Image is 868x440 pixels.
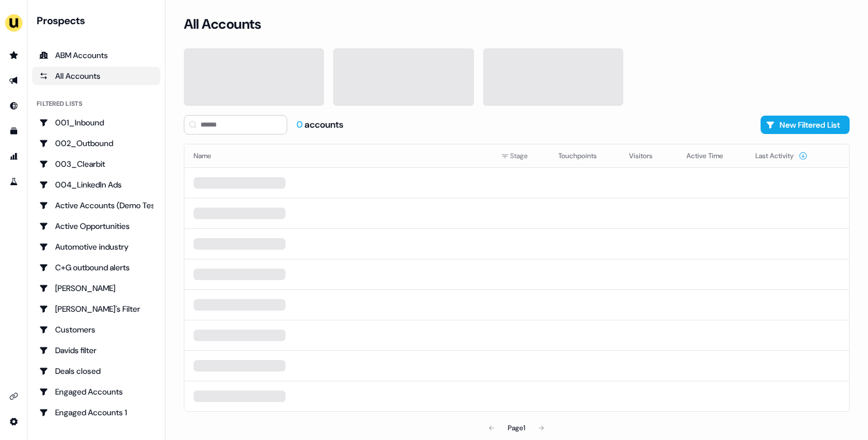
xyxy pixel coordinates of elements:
a: Go to Davids filter [32,341,160,359]
div: Engaged Accounts 1 [39,407,153,418]
h3: All Accounts [184,16,261,33]
a: Go to Automotive industry [32,238,160,256]
div: accounts [296,118,344,131]
button: Active Time [686,146,737,166]
div: C+G outbound alerts [39,262,153,273]
div: Customers [39,324,153,335]
a: Go to C+G outbound alerts [32,258,160,277]
div: Filtered lists [37,99,82,109]
div: ABM Accounts [39,49,153,61]
a: Go to 002_Outbound [32,134,160,152]
span: 0 [296,118,304,131]
div: Active Accounts (Demo Test) [39,200,153,211]
button: New Filtered List [761,116,850,134]
div: 002_Outbound [39,137,153,149]
a: Go to templates [5,122,23,140]
a: Go to Active Opportunities [32,217,160,235]
a: Go to integrations [5,412,23,431]
a: Go to Charlotte's Filter [32,300,160,318]
div: Prospects [37,14,160,28]
div: Engaged Accounts [39,386,153,397]
a: Go to 001_Inbound [32,113,160,132]
a: Go to 004_LinkedIn Ads [32,175,160,194]
a: Go to Customers [32,320,160,339]
div: [PERSON_NAME] [39,282,153,294]
a: All accounts [32,67,160,85]
a: Go to experiments [5,173,23,191]
div: Davids filter [39,345,153,356]
button: Visitors [629,146,666,166]
a: Go to attribution [5,147,23,166]
a: Go to Engaged Accounts [32,382,160,401]
a: Go to integrations [5,387,23,405]
button: Touchpoints [558,146,611,166]
a: Go to Active Accounts (Demo Test) [32,196,160,215]
div: Automotive industry [39,241,153,252]
a: Go to 003_Clearbit [32,155,160,173]
a: Go to Engaged Accounts 1 [32,403,160,422]
a: Go to Inbound [5,97,23,115]
div: 004_LinkedIn Ads [39,179,153,190]
div: Deals closed [39,365,153,377]
div: Active Opportunities [39,220,153,232]
div: [PERSON_NAME]'s Filter [39,303,153,315]
div: 001_Inbound [39,117,153,128]
div: Page 1 [508,422,525,434]
button: Last Activity [755,146,808,166]
a: Go to Charlotte Stone [32,279,160,297]
div: 003_Clearbit [39,158,153,170]
a: Go to outbound experience [5,71,23,90]
a: Go to Deals closed [32,362,160,380]
a: Go to prospects [5,46,23,64]
div: Stage [501,150,540,162]
a: ABM Accounts [32,46,160,64]
div: All Accounts [39,70,153,82]
th: Name [184,144,492,167]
